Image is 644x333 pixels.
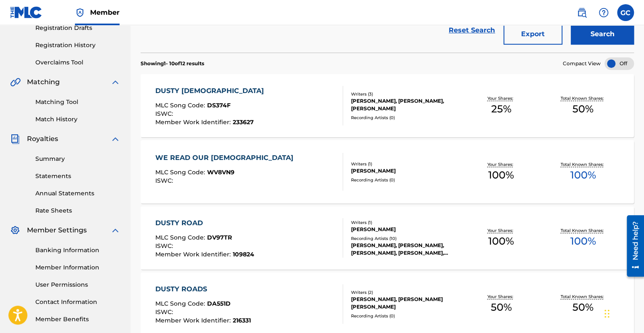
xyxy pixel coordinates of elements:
span: Member Work Identifier : [155,118,233,126]
span: 100 % [570,168,596,183]
p: Your Shares: [487,95,515,101]
div: Drag [604,301,609,326]
div: [PERSON_NAME], [PERSON_NAME], [PERSON_NAME] [351,97,460,112]
span: 50 % [572,300,593,315]
div: [PERSON_NAME] [351,167,460,175]
a: Registration Drafts [35,24,120,32]
a: Matching Tool [35,98,120,107]
a: WE READ OUR [DEMOGRAPHIC_DATA]MLC Song Code:WV8VN9ISWC:Writers (1)[PERSON_NAME]Recording Artists ... [141,140,634,203]
span: Member [90,8,120,17]
img: help [599,8,609,18]
span: DS374F [207,101,231,109]
span: ISWC : [155,242,175,250]
img: MLC Logo [10,6,43,19]
div: WE READ OUR [DEMOGRAPHIC_DATA] [155,153,298,163]
p: Your Shares: [487,161,515,168]
p: Your Shares: [487,293,515,300]
span: 25 % [491,101,511,117]
div: Recording Artists ( 0 ) [351,313,460,319]
span: 100 % [570,234,596,249]
span: DA551D [207,300,231,307]
iframe: Chat Widget [602,293,644,333]
span: 50 % [572,101,593,117]
div: Recording Artists ( 0 ) [351,177,460,183]
p: Total Known Shares: [561,95,606,101]
span: MLC Song Code : [155,300,207,307]
div: DUSTY ROAD [155,218,254,228]
button: Search [571,24,634,45]
span: MLC Song Code : [155,101,207,109]
span: Compact View [563,60,601,67]
span: Member Work Identifier : [155,250,233,258]
span: Royalties [27,134,58,144]
div: Recording Artists ( 10 ) [351,235,460,242]
p: Your Shares: [487,227,515,234]
div: DUSTY ROADS [155,284,251,294]
div: [PERSON_NAME], [PERSON_NAME] [PERSON_NAME] [351,296,460,311]
div: [PERSON_NAME] [351,226,460,233]
span: 233627 [233,118,254,126]
span: 109824 [233,250,254,258]
a: Member Information [35,263,120,272]
a: Rate Sheets [35,206,120,215]
span: 100 % [488,168,514,183]
img: Top Rightsholder [75,8,85,18]
span: ISWC : [155,308,175,316]
img: expand [110,134,120,144]
span: ISWC : [155,177,175,184]
span: Member Work Identifier : [155,317,233,324]
a: Public Search [573,4,590,21]
a: Summary [35,155,120,163]
p: Total Known Shares: [561,161,606,168]
p: Total Known Shares: [561,293,606,300]
div: Recording Artists ( 0 ) [351,115,460,121]
a: Reset Search [444,21,499,40]
img: expand [110,77,120,87]
img: Matching [10,77,21,87]
div: Writers ( 1 ) [351,161,460,167]
img: search [577,8,587,18]
span: DV97TR [207,234,232,241]
span: Matching [27,77,60,87]
a: Registration History [35,41,120,50]
span: 216331 [233,317,251,324]
div: Help [595,4,612,21]
a: DUSTY ROADMLC Song Code:DV97TRISWC:Member Work Identifier:109824Writers (1)[PERSON_NAME]Recording... [141,206,634,269]
span: MLC Song Code : [155,168,207,176]
div: Writers ( 1 ) [351,219,460,226]
div: [PERSON_NAME], [PERSON_NAME], [PERSON_NAME], [PERSON_NAME], [PERSON_NAME] [351,242,460,257]
a: Match History [35,115,120,124]
div: DUSTY [DEMOGRAPHIC_DATA] [155,86,268,96]
span: ISWC : [155,110,175,117]
span: WV8VN9 [207,168,234,176]
a: Overclaims Tool [35,58,120,67]
p: Total Known Shares: [561,227,606,234]
img: expand [110,225,120,235]
iframe: Resource Center [620,212,644,280]
a: DUSTY [DEMOGRAPHIC_DATA]MLC Song Code:DS374FISWC:Member Work Identifier:233627Writers (3)[PERSON_... [141,74,634,137]
span: MLC Song Code : [155,234,207,241]
a: Statements [35,172,120,181]
div: Writers ( 2 ) [351,289,460,296]
a: User Permissions [35,280,120,289]
a: Contact Information [35,298,120,306]
img: Member Settings [10,225,20,235]
span: 50 % [490,300,511,315]
span: 100 % [488,234,514,249]
img: Royalties [10,134,20,144]
p: Showing 1 - 10 of 12 results [141,60,204,67]
a: Annual Statements [35,189,120,198]
button: Export [503,24,562,45]
a: Member Benefits [35,315,120,324]
span: Member Settings [27,225,87,235]
div: Writers ( 3 ) [351,91,460,97]
a: Banking Information [35,246,120,255]
div: User Menu [617,4,634,21]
